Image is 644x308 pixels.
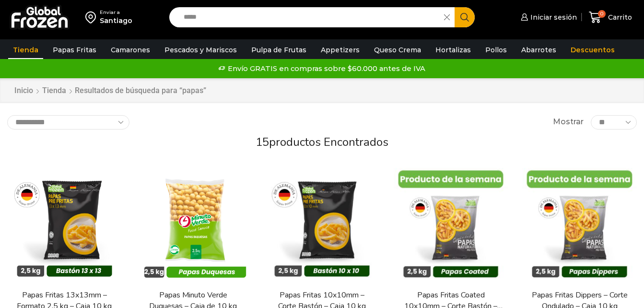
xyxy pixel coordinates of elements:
[48,41,101,59] a: Papas Fritas
[269,134,388,150] span: productos encontrados
[518,8,577,27] a: Iniciar sesión
[246,41,311,59] a: Pulpa de Frutas
[7,115,129,130] select: Pedido de la tienda
[160,41,242,59] a: Pescados y Mariscos
[528,12,577,22] span: Iniciar sesión
[431,41,476,59] a: Hortalizas
[369,41,426,59] a: Queso Crema
[14,85,206,96] nav: Breadcrumb
[100,16,132,25] div: Santiago
[566,41,620,59] a: Descuentos
[598,10,606,18] span: 0
[42,85,67,96] a: Tienda
[516,41,561,59] a: Abarrotes
[75,86,206,95] h1: Resultados de búsqueda para “papas”
[106,41,155,59] a: Camarones
[606,12,632,22] span: Carrito
[14,85,34,96] a: Inicio
[85,9,100,25] img: address-field-icon.svg
[553,117,584,128] span: Mostrar
[100,9,132,16] div: Enviar a
[586,6,634,29] a: 0 Carrito
[256,134,269,150] span: 15
[8,41,43,59] a: Tienda
[455,7,475,27] button: Search button
[480,41,512,59] a: Pollos
[316,41,364,59] a: Appetizers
